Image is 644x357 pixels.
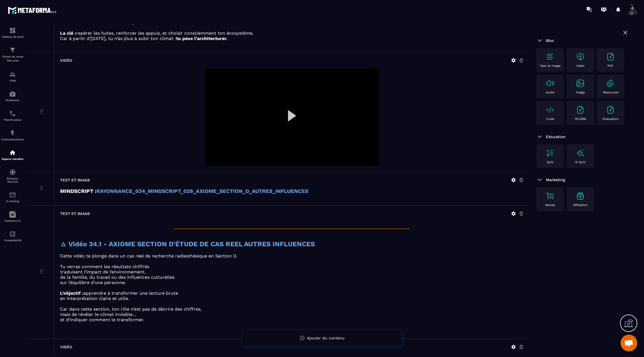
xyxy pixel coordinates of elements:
a: accountantaccountantComptabilité [1,226,24,246]
a: RAYONNANCE_034_MINDSCRIPT_029_AXIOME_SECTION_D_AUTRES_INFLUENCES [96,188,308,194]
div: Ouvrir le chat [621,335,637,351]
img: text-image no-wra [546,191,555,200]
span: Bloc [546,38,554,43]
img: logo [8,5,58,15]
p: Automatisations [1,138,24,141]
a: automationsautomationsWebinaire [1,86,24,106]
strong: tu peux l’architecturer. [176,36,228,41]
span: mais de révéler le climat invisible… [60,312,136,317]
p: Image [576,91,585,94]
img: text-image no-wra [606,52,615,61]
h6: Vidéo [60,58,72,63]
span: apprendre à transformer une lecture brute [84,290,178,296]
a: formationformationTunnel de vente Site web [1,42,24,67]
p: Code [546,117,554,121]
p: CRM [1,79,24,82]
span: traduisent l’impact de l’environnement, [60,269,146,275]
img: text-image no-wra [606,79,615,88]
img: formation [9,71,16,78]
a: social-networksocial-networkRéseaux Sociaux [1,165,24,187]
img: arrow-down [536,133,543,140]
img: formation [9,27,16,34]
p: Assistant IA [1,219,24,222]
span: Ajouter du contenu [307,336,345,340]
a: automationsautomationsEspace membre [1,145,24,165]
span: Car à partir d’[DATE], tu n’as plus à subir ton climat : [60,36,176,41]
img: accountant [9,231,16,237]
strong: 🜂 Vidéo 34.1 - AXIOME SECTION D'ÉTUDE DE CAS REEL AUTRES INFLUENCES [60,240,315,248]
span: repérer les fuites, renforcer les appuis, et choisir consciemment ton écosystème. [76,30,254,36]
p: Vidéo [576,64,584,68]
p: Planificateur [1,118,24,121]
img: text-image no-wra [546,52,555,61]
h6: Text et image [60,178,90,182]
p: Espace membre [1,157,24,160]
p: IA Quiz [575,160,586,164]
img: arrow-down [536,176,543,183]
img: text-image no-wra [546,79,555,88]
img: scheduler [9,110,16,117]
p: Ressource [603,91,618,94]
img: automations [9,91,16,97]
strong: La clé : [60,30,76,36]
strong: MINDSCRIPT : [60,188,96,194]
span: Cette vidéo te plonge dans un cas réel de recherche radiesthésique en Section D. [60,253,237,259]
h6: Vidéo [60,345,72,349]
a: automationsautomationsAutomatisations [1,126,24,145]
p: Text et image [540,64,560,68]
p: Évaluation [603,117,619,121]
h6: Text et image [60,211,90,216]
img: text-image [576,191,585,200]
strong: L’objectif : [60,290,84,296]
img: arrow-down [536,37,543,44]
img: text-image [576,148,585,157]
p: Comptabilité [1,239,24,242]
span: Marketing [546,178,565,182]
span: et d’indiquer comment le transformer. [60,317,144,322]
img: text-image no-wra [576,105,585,114]
p: Affiliation [573,203,588,207]
a: formationformationCRM [1,67,24,86]
p: SCORM [575,117,586,121]
img: text-image no-wra [606,105,615,114]
p: Audio [546,91,555,94]
p: Quiz [547,160,553,164]
p: Réseaux Sociaux [1,177,24,183]
span: Car dans cette section, ton rôle n’est pas de décrire des chiffres, [60,306,202,312]
p: E-mailing [1,200,24,203]
p: PDF [607,64,614,68]
img: email [9,191,16,198]
span: en interprétation claire et utile. [60,296,129,301]
img: automations [9,149,16,156]
p: Tunnel de vente Site web [1,55,24,63]
img: social-network [9,169,16,176]
span: Education [546,134,565,139]
img: text-image no-wra [576,79,585,88]
span: _________________________________________________________________ [174,222,410,230]
img: formation [9,47,16,53]
a: schedulerschedulerPlanificateur [1,106,24,126]
a: formationformationTableau de bord [1,23,24,42]
a: Assistant IA [1,207,24,226]
span: de la famille, du travail ou des influences culturelles [60,275,174,280]
span: sur l’équilibre d’une personne. [60,280,126,285]
img: text-image no-wra [546,148,555,157]
p: Webinaire [1,99,24,102]
p: Ventes [545,203,555,207]
img: automations [9,130,16,136]
span: Tu verras comment les résultats chiffrés [60,264,149,269]
img: text-image no-wra [546,105,555,114]
img: text-image no-wra [576,52,585,61]
p: Tableau de bord [1,35,24,38]
a: emailemailE-mailing [1,187,24,207]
